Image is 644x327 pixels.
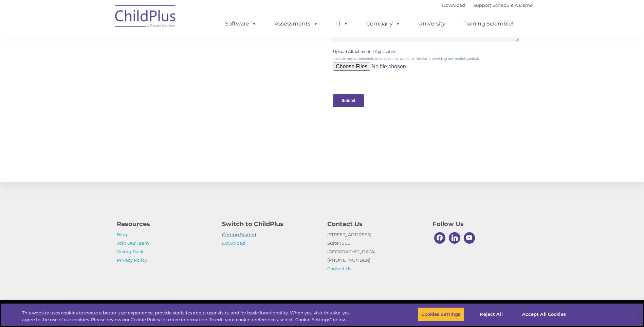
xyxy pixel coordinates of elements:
[626,307,641,322] button: Close
[433,219,528,229] h4: Follow Us
[327,266,351,271] a: Contact Us
[112,0,180,34] img: ChildPlus by Procare Solutions
[470,307,513,322] button: Reject All
[418,307,464,322] button: Cookies Settings
[462,230,477,245] a: Youtube
[442,2,533,8] font: |
[442,2,465,8] a: Download
[473,2,491,8] a: Support
[493,2,533,8] a: Schedule A Demo
[360,17,407,31] a: Company
[117,240,149,246] a: Join Our Team
[117,257,147,263] a: Privacy Policy
[447,230,462,245] a: Linkedin
[117,249,144,254] a: Giving Back
[94,73,123,78] span: Phone number
[518,307,570,322] button: Accept All Cookies
[94,45,115,50] span: Last name
[222,240,245,246] a: Download
[411,17,452,31] a: University
[327,219,422,229] h4: Contact Us
[329,17,355,31] a: IT
[117,232,127,237] a: Blog
[268,17,325,31] a: Assessments
[22,310,354,323] div: This website uses cookies to create a better user experience, provide statistics about user visit...
[222,232,256,237] a: Getting Started
[222,219,317,229] h4: Switch to ChildPlus
[117,219,212,229] h4: Resources
[327,230,422,273] p: [STREET_ADDRESS] Suite 1000 [GEOGRAPHIC_DATA] [PHONE_NUMBER]
[433,230,447,245] a: Facebook
[457,17,521,31] a: Training Scramble!!
[218,17,263,31] a: Software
